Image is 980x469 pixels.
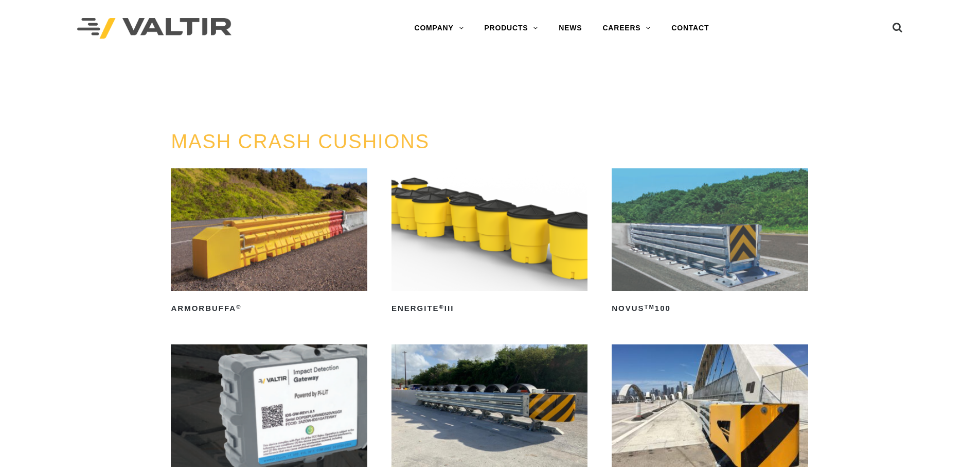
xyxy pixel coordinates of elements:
[391,300,587,317] h2: ENERGITE III
[77,18,231,39] img: Valtir
[612,300,808,317] h2: NOVUS 100
[548,18,592,39] a: NEWS
[171,131,430,152] a: MASH CRASH CUSHIONS
[474,18,548,39] a: PRODUCTS
[439,304,444,310] sup: ®
[661,18,719,39] a: CONTACT
[612,168,808,317] a: NOVUSTM100
[391,168,587,317] a: ENERGITE®III
[171,168,367,317] a: ArmorBuffa®
[645,304,655,310] sup: TM
[592,18,661,39] a: CAREERS
[236,304,241,310] sup: ®
[171,300,367,317] h2: ArmorBuffa
[404,18,474,39] a: COMPANY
